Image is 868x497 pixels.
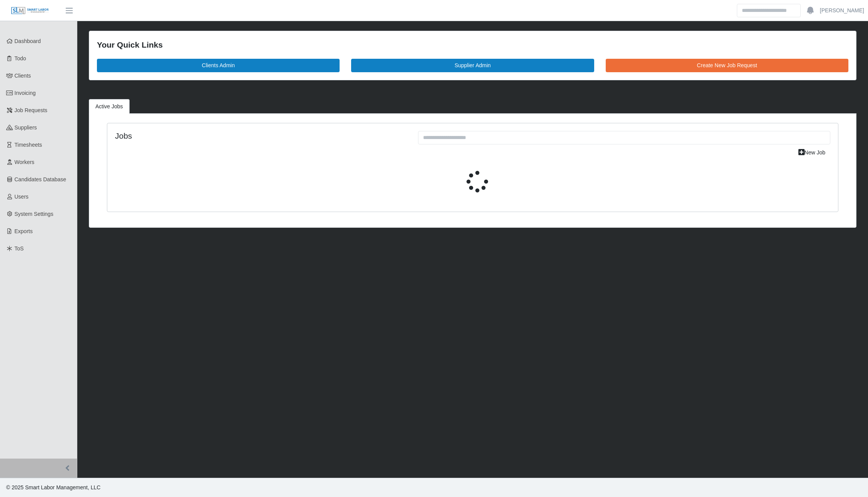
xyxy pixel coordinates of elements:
[11,7,49,15] img: SLM Logo
[15,245,24,252] span: ToS
[15,55,26,61] span: Todo
[15,38,41,44] span: Dashboard
[15,90,36,96] span: Invoicing
[15,228,33,234] span: Exports
[351,59,594,72] a: Supplier Admin
[89,99,130,114] a: Active Jobs
[737,4,801,17] input: Search
[15,107,48,113] span: Job Requests
[15,211,53,217] span: System Settings
[115,131,407,141] h4: Jobs
[15,73,31,79] span: Clients
[15,124,37,131] span: Suppliers
[6,484,100,490] span: © 2025 Smart Labor Management, LLC
[15,194,29,200] span: Users
[15,176,67,182] span: Candidates Database
[97,59,340,72] a: Clients Admin
[15,142,42,148] span: Timesheets
[97,39,848,51] div: Your Quick Links
[15,159,35,165] span: Workers
[606,59,848,72] a: Create New Job Request
[793,146,830,159] a: New Job
[820,7,864,15] a: [PERSON_NAME]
